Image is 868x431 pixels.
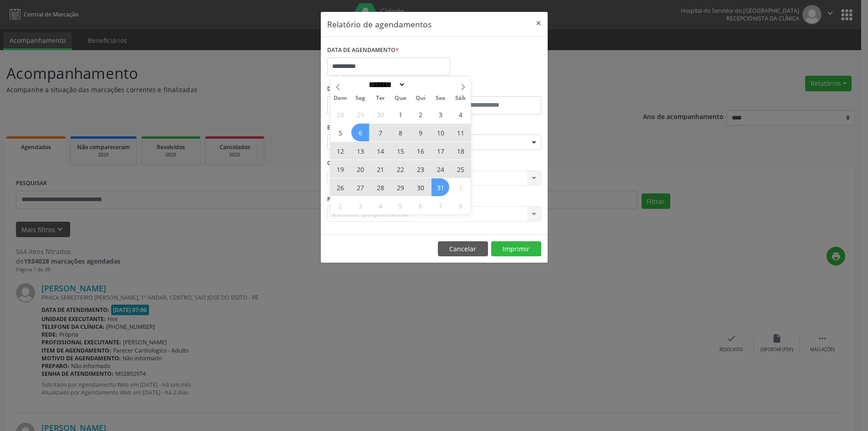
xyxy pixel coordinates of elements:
[327,121,370,135] label: ESPECIALIDADE
[411,197,429,214] span: Novembro 6, 2025
[391,197,409,214] span: Novembro 5, 2025
[331,124,349,141] span: Outubro 5, 2025
[431,178,449,196] span: Outubro 31, 2025
[452,178,469,196] span: Novembro 1, 2025
[452,142,469,160] span: Outubro 18, 2025
[411,124,429,141] span: Outubro 9, 2025
[330,95,350,101] span: Dom
[437,82,541,96] label: ATÉ
[452,124,469,141] span: Outubro 11, 2025
[451,95,471,101] span: Sáb
[331,178,349,196] span: Outubro 26, 2025
[431,197,449,214] span: Novembro 7, 2025
[390,95,411,101] span: Qua
[431,142,449,160] span: Outubro 17, 2025
[411,105,429,123] span: Outubro 2, 2025
[331,142,349,160] span: Outubro 12, 2025
[371,160,389,178] span: Outubro 21, 2025
[351,142,369,160] span: Outubro 13, 2025
[431,105,449,123] span: Outubro 3, 2025
[327,156,353,171] label: CLÍNICA
[391,178,409,196] span: Outubro 29, 2025
[452,105,469,123] span: Outubro 4, 2025
[331,197,349,214] span: Novembro 2, 2025
[351,105,369,123] span: Setembro 29, 2025
[411,95,431,101] span: Qui
[371,178,389,196] span: Outubro 28, 2025
[431,95,451,101] span: Sex
[431,124,449,141] span: Outubro 10, 2025
[327,43,399,57] label: DATA DE AGENDAMENTO
[391,124,409,141] span: Outubro 8, 2025
[351,178,369,196] span: Outubro 27, 2025
[327,82,432,96] label: De
[351,160,369,178] span: Outubro 20, 2025
[391,105,409,123] span: Outubro 1, 2025
[371,197,389,214] span: Novembro 4, 2025
[371,142,389,160] span: Outubro 14, 2025
[452,197,469,214] span: Novembro 8, 2025
[411,142,429,160] span: Outubro 16, 2025
[411,160,429,178] span: Outubro 23, 2025
[351,197,369,214] span: Novembro 3, 2025
[327,192,368,206] label: PROFISSIONAL
[370,95,390,101] span: Ter
[438,241,488,257] button: Cancelar
[365,80,406,89] select: Month
[331,160,349,178] span: Outubro 19, 2025
[411,178,429,196] span: Outubro 30, 2025
[371,124,389,141] span: Outubro 7, 2025
[391,160,409,178] span: Outubro 22, 2025
[406,80,436,89] input: Year
[371,105,389,123] span: Setembro 30, 2025
[391,142,409,160] span: Outubro 15, 2025
[491,241,541,257] button: Imprimir
[452,160,469,178] span: Outubro 25, 2025
[431,160,449,178] span: Outubro 24, 2025
[351,124,369,141] span: Outubro 6, 2025
[350,95,370,101] span: Seg
[529,12,548,34] button: Close
[331,105,349,123] span: Setembro 28, 2025
[327,18,431,30] h5: Relatório de agendamentos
